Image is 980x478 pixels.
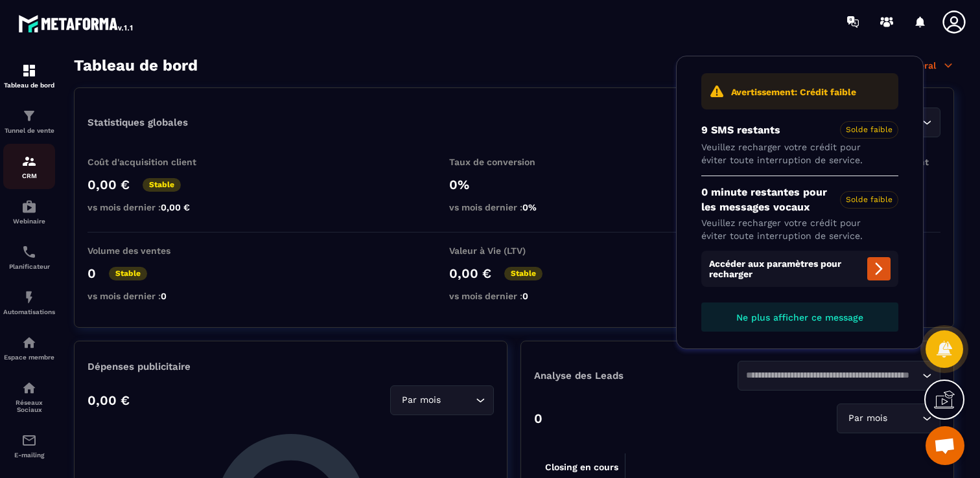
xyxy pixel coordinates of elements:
p: Dépenses publicitaire [87,361,494,372]
a: formationformationTunnel de vente [3,98,55,144]
tspan: Closing en cours [545,462,618,473]
img: formation [21,63,37,78]
p: Stable [143,178,181,192]
p: Tableau de bord [3,82,55,89]
a: automationsautomationsAutomatisations [3,280,55,325]
p: 0 [534,411,542,426]
p: vs mois dernier : [449,202,579,212]
input: Search for option [746,369,920,383]
p: 0,00 € [87,393,130,408]
p: Taux de conversion [449,157,579,167]
a: formationformationCRM [3,144,55,189]
p: Volume des ventes [87,245,217,256]
p: 0,00 € [87,177,130,192]
img: formation [21,108,37,124]
p: Stable [504,267,542,280]
p: Coût d'acquisition client [87,157,217,167]
p: Webinaire [3,218,55,225]
img: scheduler [21,244,37,260]
span: Par mois [845,411,890,426]
p: Automatisations [3,308,55,315]
p: Analyse des Leads [534,370,738,381]
p: Avertissement: Crédit faible [731,86,856,99]
img: automations [21,199,37,214]
p: vs mois dernier : [87,202,217,212]
p: vs mois dernier : [87,291,217,301]
img: email [21,433,37,448]
img: formation [21,154,37,169]
a: automationsautomationsWebinaire [3,189,55,234]
p: Réseaux Sociaux [3,399,55,413]
a: automationsautomationsEspace membre [3,325,55,370]
p: Stable [109,267,147,280]
p: Veuillez recharger votre crédit pour éviter toute interruption de service. [701,141,898,166]
a: schedulerschedulerPlanificateur [3,234,55,280]
p: 0% [449,177,579,192]
span: Solde faible [840,191,898,209]
p: 0,00 € [449,266,491,281]
p: Espace membre [3,354,55,361]
a: formationformationTableau de bord [3,53,55,98]
span: Par mois [399,393,443,407]
div: Search for option [738,361,941,391]
span: 0 [522,291,528,301]
a: emailemailE-mailing [3,423,55,468]
span: 0 [161,291,167,301]
p: 0 minute restantes pour les messages vocaux [701,185,898,214]
p: Général [902,60,954,71]
div: Search for option [837,404,940,433]
span: Accéder aux paramètres pour recharger [701,251,898,287]
a: Ouvrir le chat [926,426,964,465]
p: Valeur à Vie (LTV) [449,245,579,256]
p: Veuillez recharger votre crédit pour éviter toute interruption de service. [701,217,898,242]
p: CRM [3,172,55,179]
p: 0 [87,266,96,281]
img: automations [21,290,37,305]
div: Search for option [390,385,494,415]
img: logo [18,12,135,35]
p: Statistiques globales [87,117,188,128]
img: social-network [21,380,37,396]
span: 0% [522,202,537,212]
p: vs mois dernier : [449,291,579,301]
img: automations [21,335,37,350]
span: Solde faible [840,121,898,139]
input: Search for option [443,393,472,407]
span: Ne plus afficher ce message [736,312,863,323]
input: Search for option [890,411,919,426]
a: social-networksocial-networkRéseaux Sociaux [3,370,55,423]
p: Tunnel de vente [3,127,55,134]
p: 9 SMS restants [701,121,898,139]
h3: Tableau de bord [74,56,198,74]
button: Ne plus afficher ce message [701,302,898,332]
p: Planificateur [3,263,55,270]
span: 0,00 € [161,202,190,212]
p: E-mailing [3,451,55,459]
